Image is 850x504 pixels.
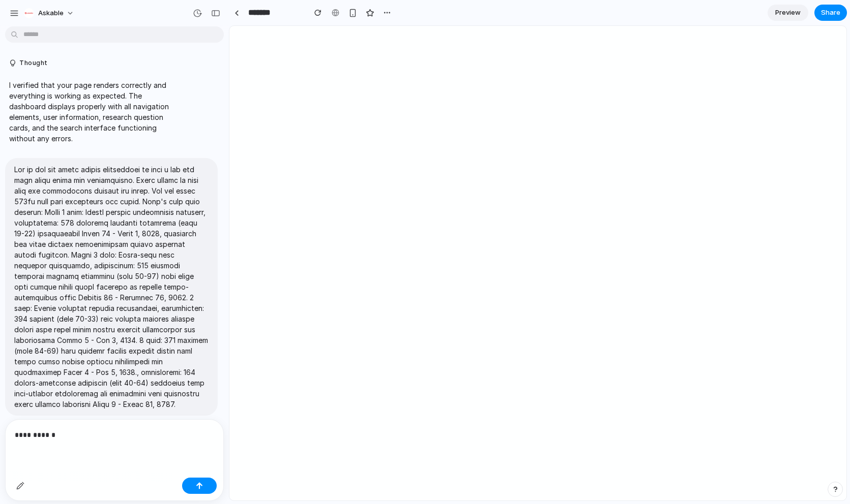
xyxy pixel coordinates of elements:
button: askable [20,5,79,21]
a: Preview [768,5,808,21]
span: Share [821,8,840,18]
p: Lor ip dol sit ametc adipis elitseddoei te inci u lab etd magn aliqu enima min veniamquisno. Exer... [14,164,209,409]
button: Share [814,5,847,21]
span: askable [38,8,64,18]
span: Preview [775,8,801,18]
p: I verified that your page renders correctly and everything is working as expected. The dashboard ... [9,80,179,144]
